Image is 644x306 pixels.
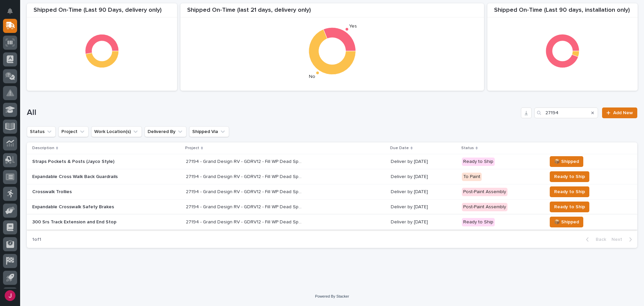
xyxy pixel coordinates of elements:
tr: 300 Srs Track Extension and End Stop27194 - Grand Design RV - GDRV12 - Fill WP Dead Space For Sho... [27,215,637,230]
p: Deliver by [DATE] [391,204,457,210]
span: Ready to Ship [554,203,585,211]
p: 1 of 1 [27,231,47,248]
p: 300 Srs Track Extension and End Stop [32,219,150,225]
p: Description [32,144,54,152]
input: Search [534,107,598,118]
p: Project [185,144,199,152]
p: Deliver by [DATE] [391,219,457,225]
text: No [309,74,315,79]
div: Ready to Ship [462,218,495,226]
div: Shipped On-Time (last 21 days, delivery only) [180,7,484,18]
button: users-avatar [3,289,17,303]
span: Back [592,236,606,243]
p: Deliver by [DATE] [391,189,457,195]
span: Ready to Ship [554,173,585,181]
button: Ready to Ship [550,202,589,212]
div: Post-Paint Assembly [462,188,507,196]
button: Ready to Ship [550,171,589,182]
p: Due Date [390,144,409,152]
tr: Straps Pockets & Posts (Jayco Style)27194 - Grand Design RV - GDRV12 - Fill WP Dead Space For Sho... [27,154,637,169]
p: 27194 - Grand Design RV - GDRV12 - Fill WP Dead Space For Short Units [186,188,305,195]
button: Shipped Via [189,126,229,137]
button: Project [58,126,89,137]
span: 📦 Shipped [554,158,579,166]
div: Shipped On-Time (Last 90 days, installation only) [487,7,638,18]
button: Delivered By [145,126,186,137]
button: Next [609,236,637,243]
p: 27194 - Grand Design RV - GDRV12 - Fill WP Dead Space For Short Units [186,173,305,180]
p: 27194 - Grand Design RV - GDRV12 - Fill WP Dead Space For Short Units [186,158,305,165]
p: Crosswalk Trollies [32,189,150,195]
p: Deliver by [DATE] [391,174,457,180]
span: Ready to Ship [554,188,585,196]
button: Back [581,236,609,243]
button: Work Location(s) [91,126,142,137]
p: Expandable Crosswalk Safety Brakes [32,204,150,210]
div: Ready to Ship [462,158,495,166]
span: Add New [613,111,633,115]
tr: Crosswalk Trollies27194 - Grand Design RV - GDRV12 - Fill WP Dead Space For Short Units27194 - Gr... [27,184,637,200]
button: Notifications [3,4,17,18]
span: Next [611,236,626,243]
button: 📦 Shipped [550,156,583,167]
span: 📦 Shipped [554,218,579,226]
text: Yes [349,24,357,29]
div: Notifications [8,8,17,19]
p: 27194 - Grand Design RV - GDRV12 - Fill WP Dead Space For Short Units [186,218,305,225]
tr: Expandable Cross Walk Back Guardrails27194 - Grand Design RV - GDRV12 - Fill WP Dead Space For Sh... [27,169,637,184]
tr: Expandable Crosswalk Safety Brakes27194 - Grand Design RV - GDRV12 - Fill WP Dead Space For Short... [27,200,637,215]
p: Deliver by [DATE] [391,159,457,165]
a: Add New [602,107,637,118]
h1: All [27,108,518,118]
a: Powered By Stacker [315,294,349,298]
p: Expandable Cross Walk Back Guardrails [32,174,150,180]
p: 27194 - Grand Design RV - GDRV12 - Fill WP Dead Space For Short Units [186,203,305,210]
button: 📦 Shipped [550,217,583,227]
p: Status [461,144,474,152]
div: To Paint [462,173,482,181]
div: Shipped On-Time (Last 90 Days, delivery only) [27,7,177,18]
div: Post-Paint Assembly [462,203,507,211]
p: Straps Pockets & Posts (Jayco Style) [32,159,150,165]
button: Status [27,126,56,137]
button: Ready to Ship [550,186,589,197]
